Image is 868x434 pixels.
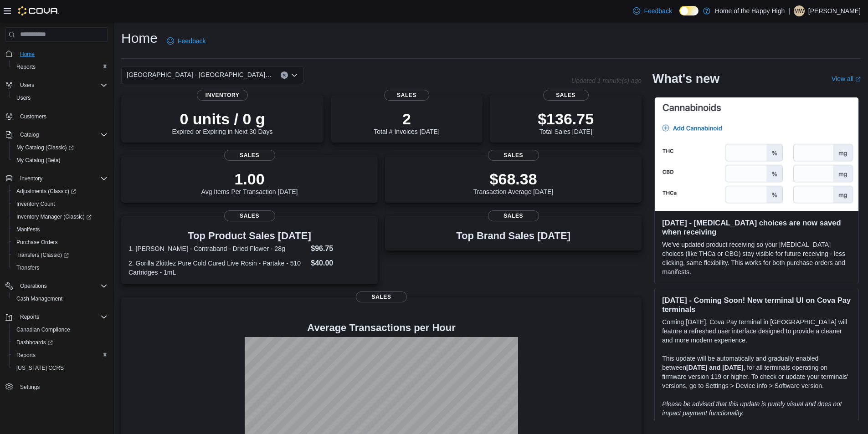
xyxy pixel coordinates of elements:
a: Cash Management [13,293,66,304]
span: Inventory Count [13,199,108,209]
p: Home of the Happy High [715,5,785,16]
span: Manifests [16,226,40,233]
button: Catalog [16,129,42,140]
span: Sales [224,210,275,221]
div: Transaction Average [DATE] [473,170,554,195]
div: Expired or Expiring in Next 30 Days [172,110,273,135]
span: Cash Management [13,293,108,304]
a: Users [13,92,34,103]
h3: Top Brand Sales [DATE] [456,230,570,241]
span: Operations [20,282,47,290]
span: Reports [16,352,36,359]
a: My Catalog (Classic) [9,141,111,154]
button: [US_STATE] CCRS [9,362,111,374]
button: Inventory [16,173,46,184]
h2: What's new [652,71,719,86]
span: Operations [16,281,108,291]
h3: [DATE] - [MEDICAL_DATA] choices are now saved when receiving [662,218,851,236]
button: Reports [16,311,43,322]
button: Inventory [2,172,111,185]
img: Cova [18,6,59,15]
svg: External link [855,77,861,82]
dt: 2. Gorilla Zkittlez Pure Cold Cured Live Rosin - Partake - 510 Cartridges - 1mL [128,259,307,277]
a: Transfers (Classic) [9,249,111,261]
button: Users [2,79,111,92]
span: Reports [16,63,36,71]
span: Transfers (Classic) [13,250,108,260]
span: Reports [13,61,108,72]
span: Catalog [16,129,108,140]
span: Transfers [16,264,39,271]
a: Adjustments (Classic) [13,186,80,197]
span: Inventory Count [16,200,55,208]
span: My Catalog (Classic) [16,144,74,151]
h4: Average Transactions per Hour [128,322,634,333]
span: Customers [20,113,46,120]
a: Customers [16,111,50,122]
span: Sales [224,150,275,161]
span: Feedback [178,36,205,46]
p: 2 [374,110,439,128]
a: Inventory Count [13,199,59,209]
span: Home [20,51,35,58]
nav: Complex example [5,44,108,417]
span: Purchase Orders [13,237,108,248]
dt: 1. [PERSON_NAME] - Contraband - Dried Flower - 28g [128,244,307,253]
button: Cash Management [9,292,111,305]
p: [PERSON_NAME] [808,5,861,16]
span: Transfers (Classic) [16,251,69,259]
a: Manifests [13,224,43,235]
input: Dark Mode [679,6,699,15]
button: Purchase Orders [9,236,111,249]
button: Clear input [281,71,288,79]
span: Sales [384,90,430,101]
button: Manifests [9,223,111,236]
a: Transfers [13,262,43,273]
span: Canadian Compliance [16,326,70,333]
span: [GEOGRAPHIC_DATA] - [GEOGRAPHIC_DATA] - Fire & Flower [127,69,272,80]
a: My Catalog (Beta) [13,155,64,166]
span: Inventory [20,175,42,182]
span: Sales [488,150,539,161]
button: Customers [2,110,111,123]
a: Adjustments (Classic) [9,185,111,198]
a: Settings [16,382,43,393]
button: Operations [16,281,51,291]
span: Inventory [16,173,108,184]
a: Inventory Manager (Classic) [13,211,95,222]
h3: Top Product Sales [DATE] [128,230,370,241]
button: Inventory Count [9,198,111,210]
p: Updated 1 minute(s) ago [571,77,642,84]
span: Sales [488,210,539,221]
span: Inventory [197,90,248,101]
span: Home [16,48,108,60]
span: Dark Mode [679,15,680,16]
button: Reports [2,311,111,323]
a: My Catalog (Classic) [13,142,77,153]
span: Cash Management [16,295,62,302]
a: [US_STATE] CCRS [13,363,67,373]
a: Transfers (Classic) [13,250,72,260]
em: Please be advised that this update is purely visual and does not impact payment functionality. [662,400,842,417]
span: Feedback [644,6,672,15]
a: Home [16,49,38,60]
div: Total # Invoices [DATE] [374,110,439,135]
span: Dashboards [13,337,108,348]
a: Dashboards [9,336,111,349]
span: Sales [356,291,407,302]
span: Inventory Manager (Classic) [16,213,92,220]
div: Matthew Willison [794,5,805,16]
button: Transfers [9,261,111,274]
a: Reports [13,61,39,72]
span: Settings [16,381,108,392]
span: Settings [20,383,40,391]
button: My Catalog (Beta) [9,154,111,167]
a: Reports [13,350,39,361]
a: Canadian Compliance [13,324,74,335]
span: Purchase Orders [16,239,58,246]
span: Inventory Manager (Classic) [13,211,108,222]
span: Dashboards [16,339,53,346]
a: Purchase Orders [13,237,62,248]
button: Open list of options [291,71,298,79]
span: Transfers [13,262,108,273]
